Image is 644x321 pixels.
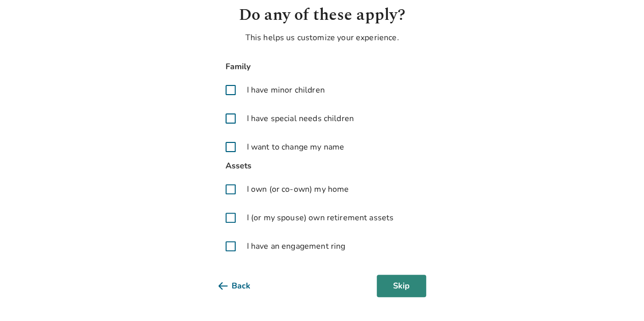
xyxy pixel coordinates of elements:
span: I have special needs children [247,112,354,125]
span: I own (or co-own) my home [247,183,349,195]
p: This helps us customize your experience. [218,32,426,44]
span: I have an engagement ring [247,240,346,252]
span: Assets [218,159,426,173]
span: I have minor children [247,84,325,96]
span: Family [218,60,426,74]
button: Back [218,275,267,297]
h1: Do any of these apply? [218,3,426,27]
span: I (or my spouse) own retirement assets [247,212,394,224]
button: Skip [377,275,426,297]
span: I want to change my name [247,141,345,153]
iframe: Chat Widget [593,272,644,321]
